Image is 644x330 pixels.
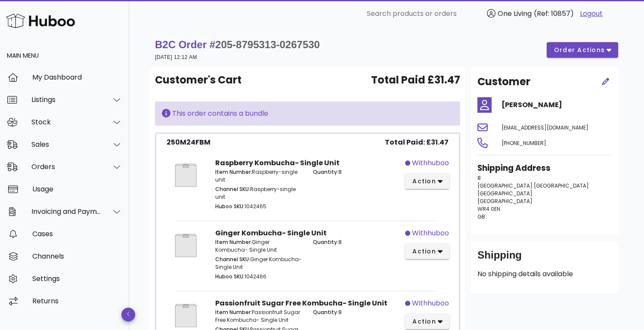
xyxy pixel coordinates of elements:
img: Huboo Logo [6,12,75,30]
button: action [405,244,449,259]
span: withhuboo [412,298,449,308]
span: Item Number: [215,238,252,246]
span: GB [477,213,485,220]
span: Quantity: [313,238,338,246]
img: Product Image [167,158,205,193]
span: One Living [498,9,532,19]
h3: Shipping Address [477,162,611,174]
div: Channels [32,252,122,260]
h4: [PERSON_NAME] [502,100,611,110]
span: Quantity: [313,168,338,176]
span: Total Paid: £31.47 [385,137,449,148]
p: Raspberry-single unit [215,185,302,201]
span: WR4 0EN [477,205,500,213]
button: action [405,173,449,189]
div: My Dashboard [32,73,122,81]
h2: Customer [477,74,530,89]
span: Channel SKU: [215,185,250,193]
p: No shipping details available [477,269,611,279]
p: 1042466 [215,273,302,281]
button: order actions [547,42,618,58]
span: Quantity: [313,308,338,316]
span: Huboo SKU: [215,273,245,280]
div: Invoicing and Payments [31,207,102,216]
div: Usage [32,185,122,193]
span: Item Number: [215,308,252,316]
p: 8 [313,168,400,176]
span: action [412,247,436,256]
div: 250M24FBM [167,137,211,148]
span: order actions [554,46,605,55]
small: [DATE] 12:12 AM [155,54,197,60]
span: withhuboo [412,158,449,168]
span: Item Number: [215,168,252,176]
div: Sales [31,140,102,148]
div: Shipping [477,248,611,269]
div: Cases [32,230,122,238]
strong: Raspberry Kombucha- Single Unit [215,158,340,168]
img: Product Image [167,228,205,263]
span: withhuboo [412,228,449,238]
div: Returns [32,297,122,305]
strong: Ginger Kombucha- Single Unit [215,228,327,238]
span: 8 [477,174,481,182]
div: Orders [31,163,102,171]
strong: Passionfruit Sugar Free Kombucha- Single Unit [215,298,387,308]
span: Huboo SKU: [215,203,245,210]
span: [GEOGRAPHIC_DATA] [477,197,533,205]
span: action [412,317,436,326]
span: [EMAIL_ADDRESS][DOMAIN_NAME] [502,124,588,131]
p: 8 [313,238,400,246]
a: Logout [580,9,603,19]
span: Total Paid £31.47 [371,72,460,88]
span: 205-8795313-0267530 [215,39,320,50]
p: 1042465 [215,203,302,210]
span: action [412,177,436,186]
p: 8 [313,308,400,316]
span: Customer's Cart [155,72,241,88]
span: [GEOGRAPHIC_DATA] [GEOGRAPHIC_DATA] [477,182,589,189]
span: Channel SKU: [215,256,250,263]
span: [GEOGRAPHIC_DATA] [477,190,533,197]
span: [PHONE_NUMBER] [502,139,546,147]
div: Listings [31,96,102,104]
button: action [405,314,449,329]
p: Ginger Kombucha- Single Unit [215,238,302,254]
p: Ginger Kombucha- Single Unit [215,256,302,271]
div: Stock [31,118,102,126]
span: (Ref: 10857) [534,9,574,19]
div: This order contains a bundle [162,108,453,119]
p: Passionfruit Sugar Free Kombucha- Single Unit [215,308,302,324]
strong: B2C Order # [155,39,320,50]
p: Raspberry-single unit [215,168,302,184]
div: Settings [32,274,122,283]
